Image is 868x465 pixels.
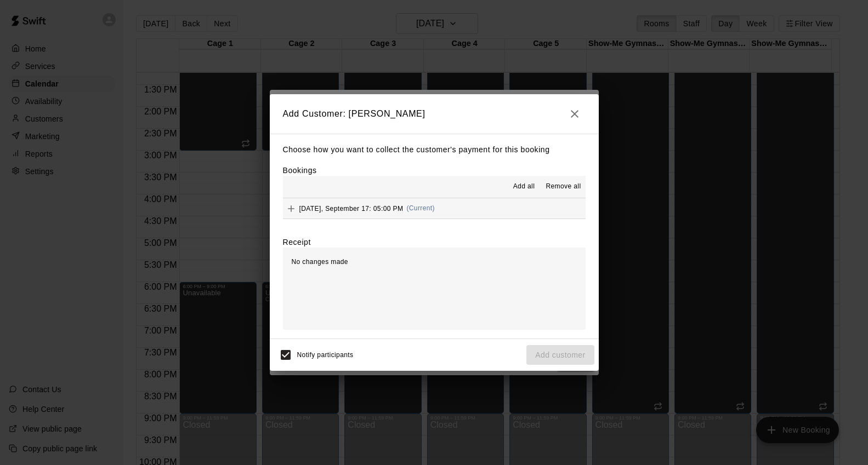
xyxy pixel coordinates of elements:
span: No changes made [292,258,348,266]
label: Bookings [283,166,317,175]
span: Add all [513,181,535,192]
span: Remove all [546,181,581,192]
button: Add all [506,178,541,196]
label: Receipt [283,237,311,248]
span: Add [283,204,299,212]
span: (Current) [406,204,435,212]
span: [DATE], September 17: 05:00 PM [299,204,404,212]
h2: Add Customer: [PERSON_NAME] [270,94,599,134]
button: Add[DATE], September 17: 05:00 PM(Current) [283,198,586,219]
p: Choose how you want to collect the customer's payment for this booking [283,143,586,157]
span: Notify participants [297,351,354,359]
button: Remove all [541,178,585,196]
